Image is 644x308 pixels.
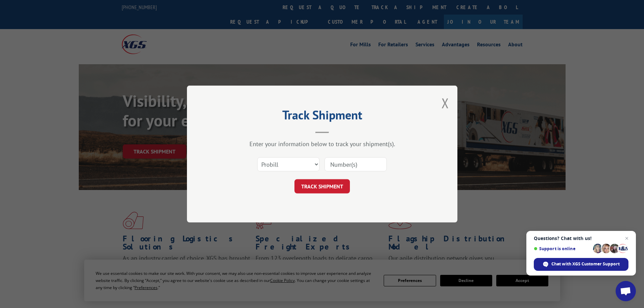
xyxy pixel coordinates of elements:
[442,94,449,112] button: Close modal
[221,110,424,123] h2: Track Shipment
[325,157,387,171] input: Number(s)
[551,261,620,267] span: Chat with XGS Customer Support
[534,246,591,251] span: Support is online
[623,234,631,242] span: Close chat
[534,236,628,241] span: Questions? Chat with us!
[294,179,350,193] button: TRACK SHIPMENT
[534,258,628,271] div: Chat with XGS Customer Support
[616,281,636,301] div: Open chat
[221,140,424,148] div: Enter your information below to track your shipment(s).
